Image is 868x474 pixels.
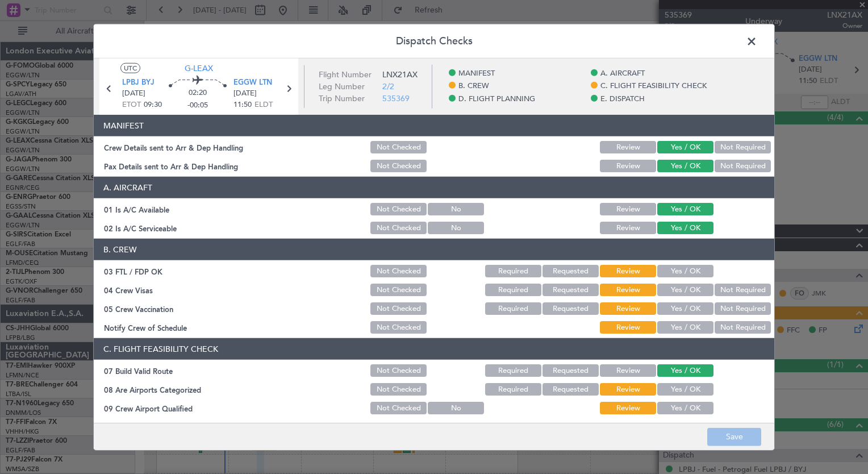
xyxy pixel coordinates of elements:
button: Yes / OK [657,284,713,296]
header: Dispatch Checks [94,24,774,59]
button: Yes / OK [657,321,713,334]
button: Not Required [715,284,771,296]
span: C. FLIGHT FEASIBILITY CHECK [600,81,707,92]
button: Yes / OK [657,383,713,396]
button: Yes / OK [657,141,713,153]
button: Not Required [715,302,771,315]
button: Yes / OK [657,364,713,377]
button: Yes / OK [657,222,713,234]
button: Not Required [715,321,771,334]
button: Yes / OK [657,265,713,277]
button: Not Required [715,141,771,153]
button: Yes / OK [657,402,713,414]
button: Yes / OK [657,302,713,315]
button: Yes / OK [657,203,713,215]
button: Not Required [715,160,771,172]
button: Yes / OK [657,160,713,172]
